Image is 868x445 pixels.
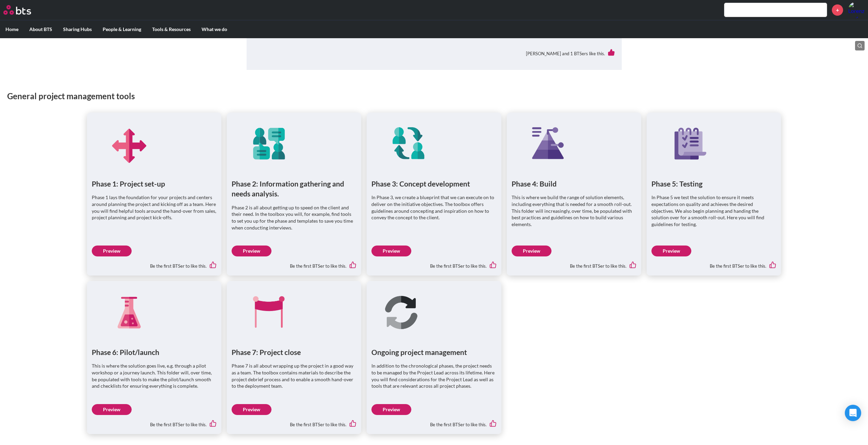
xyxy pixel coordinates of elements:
[371,362,496,389] p: In addition to the chronological phases, the project needs to be managed by the Project Lead acro...
[512,256,636,271] div: Be the first BTSer to like this.
[24,20,58,38] label: About BTS
[232,362,356,389] p: Phase 7 is all about wrapping up the project in a good way as a team. The toolbox contains materi...
[845,405,861,421] div: Open Intercom Messenger
[512,194,636,227] p: This is where we build the range of solution elements, including everything that is needed for a ...
[253,44,615,63] div: [PERSON_NAME] and 1 BTSers like this.
[232,415,356,429] div: Be the first BTSer to like this.
[651,179,776,189] h1: Phase 5: Testing
[3,5,44,15] a: Go home
[232,204,356,231] p: Phase 2 is all about getting up to speed on the client and their need. In the toolbox you will, f...
[371,404,411,415] a: Preview
[92,415,217,429] div: Be the first BTSer to like this.
[651,194,776,227] p: In Phase 5 we test the solution to ensure it meets expectations on quality and achieves the desir...
[92,256,217,271] div: Be the first BTSer to like this.
[58,20,97,38] label: Sharing Hubs
[196,20,233,38] label: What we do
[92,246,132,256] a: Preview
[232,179,356,199] h1: Phase 2: Information gathering and needs analysis.
[147,20,196,38] label: Tools & Resources
[371,194,496,221] p: In Phase 3, we create a blueprint that we can execute on to deliver on the initiative objectives....
[232,256,356,271] div: Be the first BTSer to like this.
[651,246,691,256] a: Preview
[97,20,147,38] label: People & Learning
[371,246,411,256] a: Preview
[371,347,496,357] h1: Ongoing project management
[832,4,843,16] a: +
[92,179,217,189] h1: Phase 1: Project set-up
[848,2,865,18] a: Profile
[371,256,496,271] div: Be the first BTSer to like this.
[232,246,271,256] a: Preview
[92,404,132,415] a: Preview
[92,347,217,357] h1: Phase 6: Pilot/launch
[512,179,636,189] h1: Phase 4: Build
[848,2,865,18] img: Lorenzo Andretti
[232,404,271,415] a: Preview
[512,246,551,256] a: Preview
[371,179,496,189] h1: Phase 3: Concept development
[92,362,217,389] p: This is where the solution goes live, e.g. through a pilot workshop or a journey launch. This fol...
[3,5,31,15] img: BTS Logo
[651,256,776,271] div: Be the first BTSer to like this.
[371,415,496,429] div: Be the first BTSer to like this.
[232,347,356,357] h1: Phase 7: Project close
[92,194,217,221] p: Phase 1 lays the foundation for your projects and centers around planning the project and kicking...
